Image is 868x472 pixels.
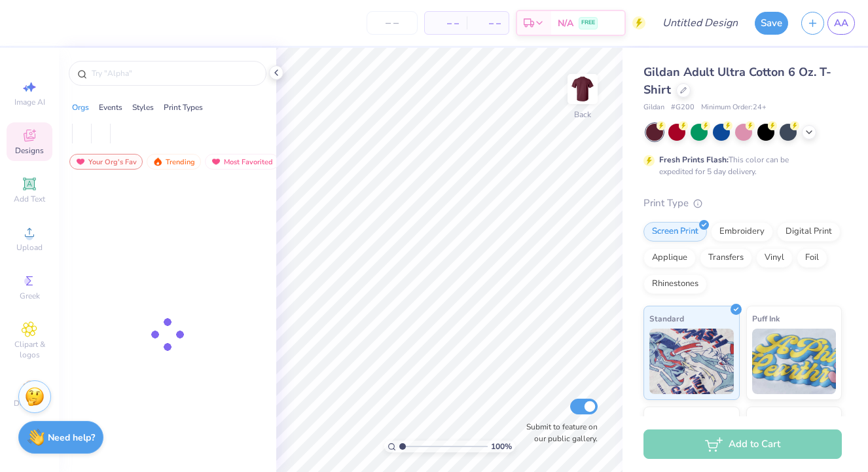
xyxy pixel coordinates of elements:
span: Standard [649,312,684,325]
div: Trending [147,154,201,170]
span: Add Text [14,194,45,204]
div: Events [99,101,122,113]
span: Greek [20,291,40,301]
div: Rhinestones [643,274,707,294]
button: Save [755,12,788,35]
span: Image AI [14,97,45,107]
div: Your Org's Fav [69,154,143,170]
div: This color can be expedited for 5 day delivery. [659,154,820,177]
div: Applique [643,248,696,268]
span: Designs [15,145,44,156]
div: Print Type [643,196,842,211]
div: Embroidery [711,222,773,242]
div: Orgs [72,101,89,113]
span: Upload [16,242,43,253]
div: Digital Print [777,222,841,242]
span: Gildan Adult Ultra Cotton 6 Oz. T-Shirt [643,64,831,98]
strong: Need help? [48,431,95,444]
input: – – [367,11,418,35]
span: Decorate [14,398,45,408]
strong: Fresh Prints Flash: [659,154,729,165]
span: Minimum Order: 24 + [701,102,767,113]
input: Untitled Design [652,10,748,36]
img: most_fav.gif [211,157,221,166]
span: – – [475,16,501,30]
span: Clipart & logos [7,339,52,360]
div: Print Types [164,101,203,113]
span: – – [433,16,459,30]
img: Standard [649,329,734,394]
div: Back [574,109,591,120]
div: Screen Print [643,222,707,242]
span: Gildan [643,102,664,113]
div: Styles [132,101,154,113]
div: Most Favorited [205,154,279,170]
img: Back [570,76,596,102]
span: AA [834,16,848,31]
a: AA [827,12,855,35]
span: FREE [581,18,595,27]
span: Neon Ink [649,412,681,426]
img: trending.gif [153,157,163,166]
div: Transfers [700,248,752,268]
span: # G200 [671,102,695,113]
span: Puff Ink [752,312,780,325]
img: most_fav.gif [75,157,86,166]
span: N/A [558,16,573,30]
div: Vinyl [756,248,793,268]
img: Puff Ink [752,329,837,394]
span: 100 % [491,441,512,452]
div: Foil [797,248,827,268]
span: Metallic & Glitter Ink [752,412,829,426]
label: Submit to feature on our public gallery. [519,421,598,445]
input: Try "Alpha" [90,67,258,80]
